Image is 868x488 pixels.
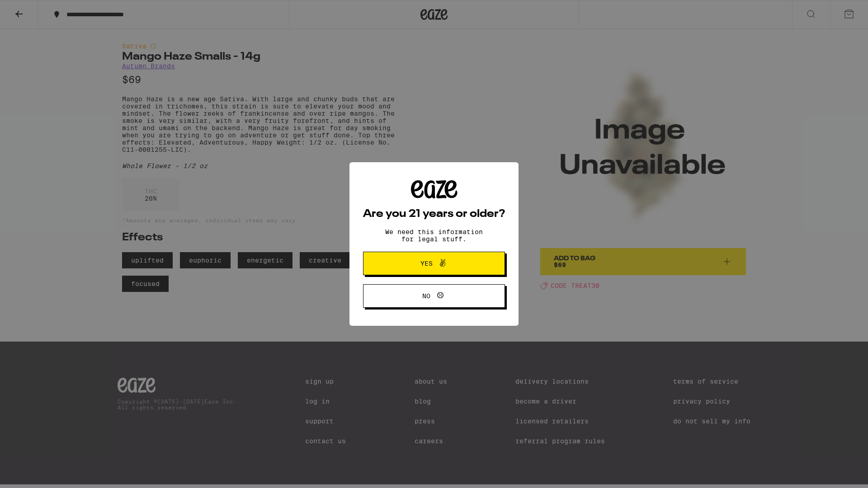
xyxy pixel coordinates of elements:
[363,209,505,220] h2: Are you 21 years or older?
[363,284,505,308] button: No
[811,461,859,483] iframe: Opens a widget where you can find more information
[363,252,505,275] button: Yes
[422,293,430,299] span: No
[377,228,491,243] p: We need this information for legal stuff.
[420,260,433,267] span: Yes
